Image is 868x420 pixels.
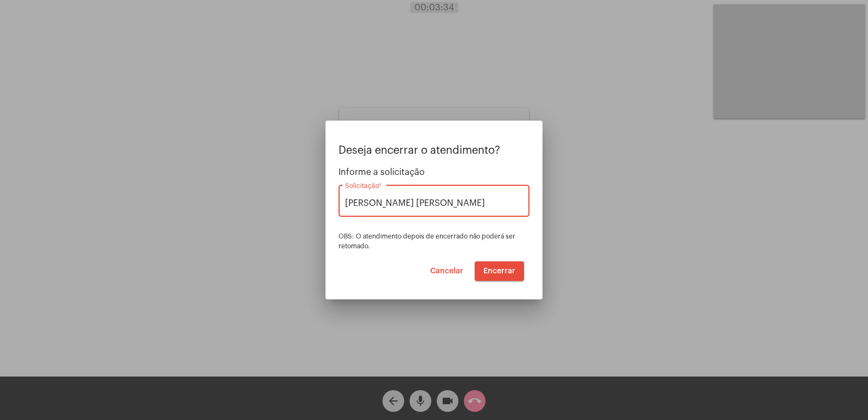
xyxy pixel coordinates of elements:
button: Encerrar [475,261,524,281]
p: Deseja encerrar o atendimento? [339,145,529,156]
span: OBS: O atendimento depois de encerrado não poderá ser retomado. [339,233,515,249]
span: Encerrar [483,267,515,275]
button: Cancelar [422,261,472,281]
span: Cancelar [430,267,463,275]
input: Buscar solicitação [345,198,523,208]
span: Informe a solicitação [339,167,529,177]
